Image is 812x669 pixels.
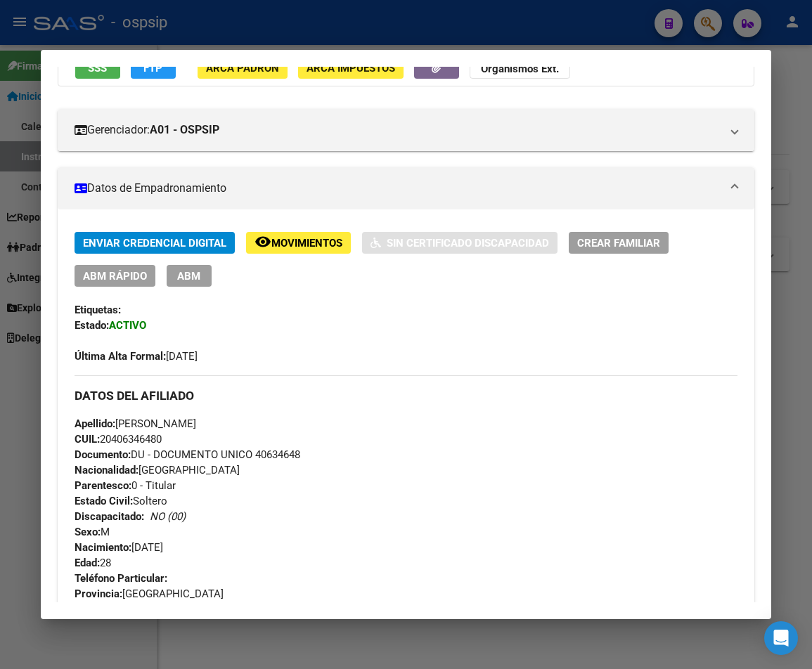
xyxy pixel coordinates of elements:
[75,433,162,446] span: 20406346480
[75,541,131,554] strong: Nacimiento:
[75,495,167,507] span: Soltero
[75,464,138,476] strong: Nacionalidad:
[75,495,133,507] strong: Estado Civil:
[75,122,721,138] mat-panel-title: Gerenciador:
[75,232,235,254] button: Enviar Credencial Digital
[470,57,570,79] button: Organismos Ext.
[362,232,558,254] button: Sin Certificado Discapacidad
[577,237,660,249] span: Crear Familiar
[75,526,101,538] strong: Sexo:
[75,557,100,569] strong: Edad:
[143,62,162,74] span: FTP
[75,587,122,600] strong: Provincia:
[298,57,404,79] button: ARCA Impuestos
[75,350,198,363] span: [DATE]
[75,557,111,569] span: 28
[75,464,240,476] span: [GEOGRAPHIC_DATA]
[387,237,549,249] span: Sin Certificado Discapacidad
[75,479,176,492] span: 0 - Titular
[246,232,351,254] button: Movimientos
[75,572,167,585] strong: Teléfono Particular:
[75,417,115,430] strong: Apellido:
[150,510,186,523] i: NO (00)
[88,62,107,74] span: SSS
[58,167,755,209] mat-expansion-panel-header: Datos de Empadronamiento
[569,232,669,254] button: Crear Familiar
[75,180,721,197] mat-panel-title: Datos de Empadronamiento
[198,57,288,79] button: ARCA Padrón
[75,265,155,287] button: ABM Rápido
[75,350,166,363] strong: Última Alta Formal:
[75,417,196,430] span: [PERSON_NAME]
[75,433,100,446] strong: CUIL:
[75,388,738,403] h3: DATOS DEL AFILIADO
[177,270,200,282] span: ABM
[271,237,342,249] span: Movimientos
[206,62,279,74] span: ARCA Padrón
[109,319,146,332] strong: ACTIVO
[307,62,395,74] span: ARCA Impuestos
[167,265,212,287] button: ABM
[75,319,109,332] strong: Estado:
[254,233,271,250] mat-icon: remove_red_eye
[75,57,120,79] button: SSS
[131,57,176,79] button: FTP
[83,270,147,282] span: ABM Rápido
[75,479,131,492] strong: Parentesco:
[481,63,559,75] strong: Organismos Ext.
[75,448,131,461] strong: Documento:
[75,526,110,538] span: M
[75,541,163,554] span: [DATE]
[75,510,144,523] strong: Discapacitado:
[150,122,219,138] strong: A01 - OSPSIP
[75,448,300,461] span: DU - DOCUMENTO UNICO 40634648
[75,587,224,600] span: [GEOGRAPHIC_DATA]
[83,237,226,249] span: Enviar Credencial Digital
[764,621,798,655] div: Open Intercom Messenger
[75,304,121,316] strong: Etiquetas:
[58,109,755,151] mat-expansion-panel-header: Gerenciador:A01 - OSPSIP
